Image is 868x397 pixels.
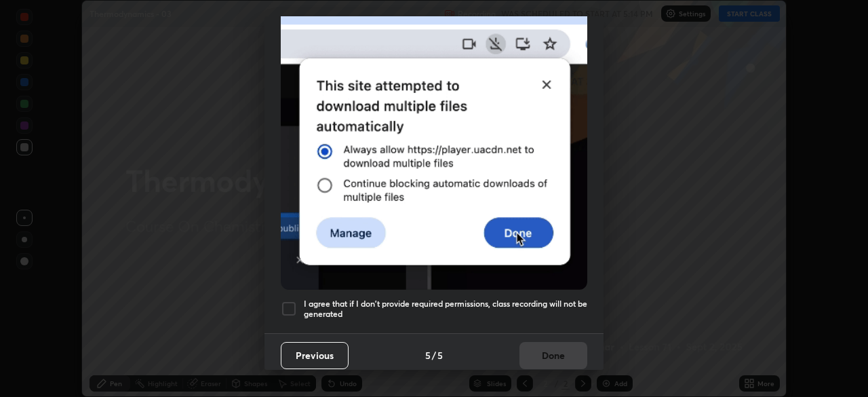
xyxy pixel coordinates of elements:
h4: 5 [437,348,443,362]
h4: / [432,348,436,362]
h5: I agree that if I don't provide required permissions, class recording will not be generated [304,299,587,320]
button: Previous [281,342,349,369]
h4: 5 [425,348,431,362]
